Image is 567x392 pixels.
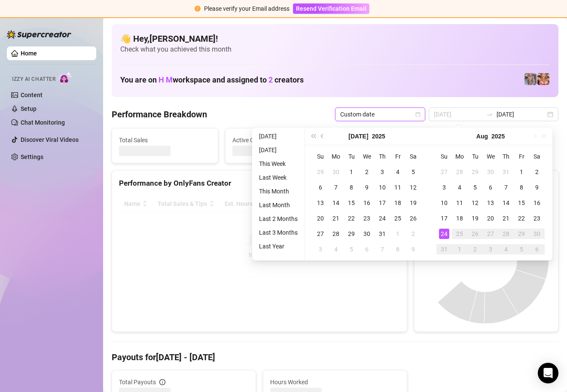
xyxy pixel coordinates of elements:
td: 2025-07-02 [359,164,375,180]
span: exclamation-circle [195,6,201,12]
td: 2025-08-26 [467,226,483,242]
span: Izzy AI Chatter [12,75,55,83]
a: Settings [21,153,43,160]
div: 29 [315,167,326,177]
div: 3 [315,244,326,254]
button: Previous month (PageUp) [318,128,327,145]
div: 28 [331,229,341,239]
div: 4 [501,244,511,254]
div: 8 [393,244,403,254]
div: 28 [454,167,465,177]
div: 6 [485,182,496,193]
div: 8 [516,182,527,193]
div: 23 [532,213,542,224]
div: 1 [516,167,527,177]
th: We [483,149,498,164]
div: 31 [377,229,387,239]
li: [DATE] [256,131,301,141]
div: 13 [315,198,326,208]
div: 21 [501,213,511,224]
div: 22 [346,213,357,224]
th: Fr [514,149,529,164]
td: 2025-08-09 [529,180,545,195]
th: Tu [467,149,483,164]
li: Last 3 Months [256,227,301,238]
div: 1 [454,244,465,254]
div: 2 [362,167,372,177]
div: 24 [377,213,387,224]
div: 3 [485,244,496,254]
td: 2025-08-06 [483,180,498,195]
span: Total Sales [119,135,211,145]
td: 2025-07-08 [344,180,359,195]
div: 24 [439,229,449,239]
div: 29 [516,229,527,239]
div: 19 [470,213,480,224]
td: 2025-08-07 [498,180,514,195]
td: 2025-08-01 [390,226,405,242]
td: 2025-06-30 [328,164,344,180]
div: 31 [501,167,511,177]
td: 2025-08-05 [467,180,483,195]
img: logo-BBDzfeDw.svg [7,30,71,39]
td: 2025-07-31 [498,164,514,180]
td: 2025-08-10 [436,195,452,211]
div: 12 [470,198,480,208]
td: 2025-07-03 [375,164,390,180]
div: 9 [362,182,372,193]
div: 14 [331,198,341,208]
div: 23 [362,213,372,224]
td: 2025-09-02 [467,242,483,257]
h1: You are on workspace and assigned to creators [120,75,304,85]
div: 9 [532,182,542,193]
td: 2025-07-28 [452,164,467,180]
td: 2025-07-22 [344,211,359,226]
td: 2025-07-24 [375,211,390,226]
div: 6 [532,244,542,254]
td: 2025-08-25 [452,226,467,242]
td: 2025-08-04 [328,242,344,257]
td: 2025-07-04 [390,164,405,180]
td: 2025-07-14 [328,195,344,211]
div: 25 [393,213,403,224]
td: 2025-07-17 [375,195,390,211]
div: 19 [408,198,418,208]
span: Check what you achieved this month [120,45,550,54]
div: 18 [454,213,465,224]
div: 15 [516,198,527,208]
span: Total Payouts [119,377,156,387]
span: info-circle [159,379,165,385]
td: 2025-07-15 [344,195,359,211]
td: 2025-08-20 [483,211,498,226]
button: Choose a year [372,128,385,145]
span: Hours Worked [270,377,400,387]
td: 2025-09-03 [483,242,498,257]
td: 2025-07-07 [328,180,344,195]
div: 5 [470,182,480,193]
div: 20 [315,213,326,224]
th: Sa [529,149,545,164]
td: 2025-08-02 [529,164,545,180]
td: 2025-08-23 [529,211,545,226]
td: 2025-08-21 [498,211,514,226]
td: 2025-08-19 [467,211,483,226]
div: 10 [439,198,449,208]
span: calendar [415,112,421,117]
td: 2025-08-14 [498,195,514,211]
div: 7 [331,182,341,193]
td: 2025-09-06 [529,242,545,257]
td: 2025-07-13 [313,195,328,211]
div: Please verify your Email address [204,4,290,13]
th: Su [313,149,328,164]
div: 9 [408,244,418,254]
div: 2 [408,229,418,239]
input: Start date [434,110,483,119]
div: 5 [408,167,418,177]
td: 2025-08-12 [467,195,483,211]
div: 4 [393,167,403,177]
td: 2025-08-17 [436,211,452,226]
td: 2025-08-03 [436,180,452,195]
div: 2 [470,244,480,254]
td: 2025-08-24 [436,226,452,242]
div: Performance by OnlyFans Creator [119,178,400,189]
